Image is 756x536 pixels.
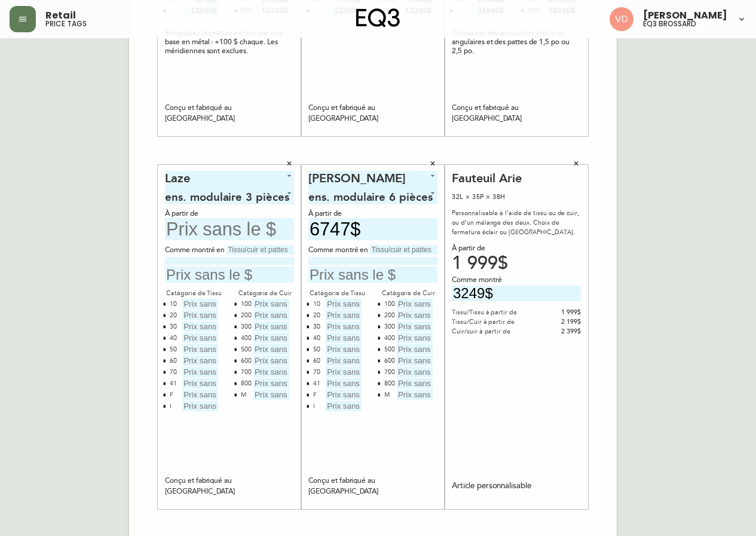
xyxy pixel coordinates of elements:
[379,288,437,299] div: Catégorie de Cuir
[170,367,177,378] div: 70
[313,299,320,310] div: 10
[253,310,289,320] input: Prix sans le $
[241,299,252,310] div: 100
[165,29,294,56] div: Remplacez les pattes en bois par une base en métal : +100 $ chaque. Les méridiennes sont exclues.
[384,299,395,310] div: 100
[165,288,223,299] div: Catégorie de Tissu
[182,367,218,377] input: Prix sans le $
[326,321,362,332] input: Prix sans le $
[326,356,362,366] input: Prix sans le $
[313,356,320,367] div: 60
[170,401,172,412] div: I
[541,317,581,327] div: 2 199$
[326,344,362,354] input: Prix sans le $
[308,186,437,204] div: ens. modulaire 2 pièces
[165,218,294,240] input: Prix sans le $
[452,103,581,124] div: Conçu et fabriqué au [GEOGRAPHIC_DATA]
[326,333,362,343] input: Prix sans le $
[397,378,433,388] input: Prix sans le $
[182,401,218,411] input: Prix sans le $
[182,321,218,332] input: Prix sans le $
[182,356,218,366] input: Prix sans le $
[452,275,504,286] span: Comme montré
[326,310,362,320] input: Prix sans le $
[165,103,294,124] div: Conçu et fabriqué au [GEOGRAPHIC_DATA]
[241,310,252,321] div: 200
[36,84,165,94] div: 32L × 32P × 17H
[452,171,581,186] div: Fauteuil Arie
[326,378,362,388] input: Prix sans le $
[397,299,433,309] input: Prix sans le $
[452,192,581,203] div: 32L × 35P × 38H
[397,310,433,320] input: Prix sans le $
[452,308,541,317] div: Tissu/Tissu à partir de
[253,367,289,377] input: Prix sans le $
[241,333,252,344] div: 400
[370,245,437,255] input: Tissu/cuir et pattes
[253,333,289,343] input: Prix sans le $
[170,344,177,356] div: 50
[384,367,395,378] div: 700
[182,299,218,309] input: Prix sans le $
[170,356,177,367] div: 60
[313,401,315,412] div: I
[384,378,395,390] div: 800
[452,29,581,56] div: Choisissez des accoudoirs droits ou angulaires et des pattes de 1,5 po ou 2,5 po.
[165,209,294,218] div: À partir de
[241,344,252,356] div: 500
[384,344,395,356] div: 500
[253,390,289,400] input: Prix sans le $
[308,245,370,256] span: Comme montré en
[165,245,227,256] span: Comme montré en
[452,209,581,237] div: Personnalisable à l’aide de tissu ou de cuir, ou d’un mélange des deux. Choix de fermeture éclair...
[241,378,252,390] div: 800
[452,480,531,491] div: Article personnalisable
[182,333,218,343] input: Prix sans le $
[308,209,437,218] div: À partir de
[313,344,320,356] div: 50
[541,327,581,336] div: 2 399$
[326,299,362,309] input: Prix sans le $
[241,390,246,401] div: M
[36,49,165,79] div: The Wander Grand pouf carré
[165,267,294,283] input: Prix sans le $
[397,344,433,354] input: Prix sans le $
[397,321,433,332] input: Prix sans le $
[253,378,289,388] input: Prix sans le $
[241,367,252,378] div: 700
[170,378,177,390] div: 41
[326,401,362,411] input: Prix sans le $
[313,367,320,378] div: 70
[170,390,173,401] div: F
[356,8,400,27] img: logo
[236,288,294,299] div: Catégorie de Cuir
[45,11,76,20] span: Retail
[397,333,433,343] input: Prix sans le $
[313,310,320,321] div: 20
[452,258,581,269] div: 1 999$
[397,390,433,400] input: Prix sans le $
[308,288,366,299] div: Catégorie de Tissu
[313,333,320,344] div: 40
[313,321,320,333] div: 30
[253,344,289,354] input: Prix sans le $
[541,308,581,317] div: 1 999$
[308,267,437,283] input: Prix sans le $
[182,390,218,400] input: Prix sans le $
[165,171,294,186] div: [PERSON_NAME]
[313,378,320,390] div: 41
[452,286,581,302] input: Prix sans le $
[643,20,696,27] h5: eq3 brossard
[452,244,485,253] span: À partir de
[165,476,294,497] div: Conçu et fabriqué au [GEOGRAPHIC_DATA]
[384,356,395,367] div: 600
[308,476,437,497] div: Conçu et fabriqué au [GEOGRAPHIC_DATA]
[452,327,541,336] div: Cuir/cuir à partir de
[384,321,395,333] div: 300
[384,310,395,321] div: 200
[182,344,218,354] input: Prix sans le $
[170,333,177,344] div: 40
[313,390,317,401] div: F
[452,317,541,327] div: Tissu/Cuir à partir de
[241,321,252,333] div: 300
